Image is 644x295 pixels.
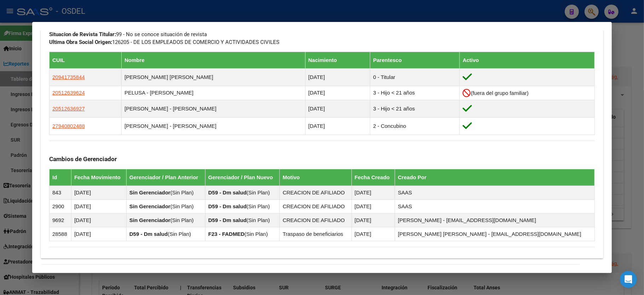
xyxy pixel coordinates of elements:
[71,227,126,241] td: [DATE]
[305,118,370,135] td: [DATE]
[352,200,395,214] td: [DATE]
[50,227,71,241] td: 28588
[370,118,460,135] td: 2 - Concubino
[71,186,126,200] td: [DATE]
[122,52,306,68] th: Nombre
[52,123,85,129] span: 27940802488
[71,200,126,214] td: [DATE]
[122,68,306,86] td: [PERSON_NAME] [PERSON_NAME]
[248,203,268,209] span: Sin Plan
[395,200,595,214] td: SAAS
[52,74,85,80] span: 20941735844
[352,169,395,186] th: Fecha Creado
[126,169,205,186] th: Gerenciador / Plan Anterior
[305,86,370,100] td: [DATE]
[305,68,370,86] td: [DATE]
[208,217,246,223] strong: D59 - Dm salud
[246,231,266,237] span: Sin Plan
[122,118,306,135] td: [PERSON_NAME] - [PERSON_NAME]
[395,214,595,227] td: [PERSON_NAME] - [EMAIL_ADDRESS][DOMAIN_NAME]
[49,31,116,38] strong: Situacion de Revista Titular:
[172,189,192,195] span: Sin Plan
[126,214,205,227] td: ( )
[471,90,528,96] span: (fuera del grupo familiar)
[370,100,460,118] td: 3 - Hijo < 21 años
[395,227,595,241] td: [PERSON_NAME] [PERSON_NAME] - [EMAIL_ADDRESS][DOMAIN_NAME]
[248,217,268,223] span: Sin Plan
[280,200,352,214] td: CREACION DE AFILIADO
[280,214,352,227] td: CREACION DE AFILIADO
[50,169,71,186] th: Id
[370,86,460,100] td: 3 - Hijo < 21 años
[370,52,460,68] th: Parentesco
[122,86,306,100] td: PELUSA - [PERSON_NAME]
[52,106,85,112] span: 20512636927
[52,90,85,96] span: 20512639624
[205,214,279,227] td: ( )
[305,100,370,118] td: [DATE]
[280,227,352,241] td: Traspaso de beneficiarios
[205,200,279,214] td: ( )
[208,203,246,209] strong: D59 - Dm salud
[50,52,122,68] th: CUIL
[122,100,306,118] td: [PERSON_NAME] - [PERSON_NAME]
[126,227,205,241] td: ( )
[460,52,595,68] th: Activo
[50,200,71,214] td: 2900
[248,189,268,195] span: Sin Plan
[205,186,279,200] td: ( )
[129,203,170,209] strong: Sin Gerenciador
[395,186,595,200] td: SAAS
[49,31,207,38] span: 99 - No se conoce situación de revista
[169,231,189,237] span: Sin Plan
[50,186,71,200] td: 843
[49,39,279,45] span: 126205 - DE LOS EMPLEADOS DE COMERCIO Y ACTIVIDADES CIVILES
[71,214,126,227] td: [DATE]
[208,189,246,195] strong: D59 - Dm salud
[208,231,245,237] strong: F23 - FADMED
[129,231,168,237] strong: D59 - Dm salud
[205,169,279,186] th: Gerenciador / Plan Nuevo
[129,217,170,223] strong: Sin Gerenciador
[205,227,279,241] td: ( )
[50,214,71,227] td: 9692
[49,39,112,45] strong: Ultima Obra Social Origen:
[280,186,352,200] td: CREACION DE AFILIADO
[172,217,192,223] span: Sin Plan
[352,227,395,241] td: [DATE]
[126,186,205,200] td: ( )
[352,214,395,227] td: [DATE]
[395,169,595,186] th: Creado Por
[126,200,205,214] td: ( )
[370,68,460,86] td: 0 - Titular
[172,203,192,209] span: Sin Plan
[280,169,352,186] th: Motivo
[129,189,170,195] strong: Sin Gerenciador
[49,155,595,163] h3: Cambios de Gerenciador
[352,186,395,200] td: [DATE]
[620,271,637,288] div: Open Intercom Messenger
[71,169,126,186] th: Fecha Movimiento
[305,52,370,68] th: Nacimiento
